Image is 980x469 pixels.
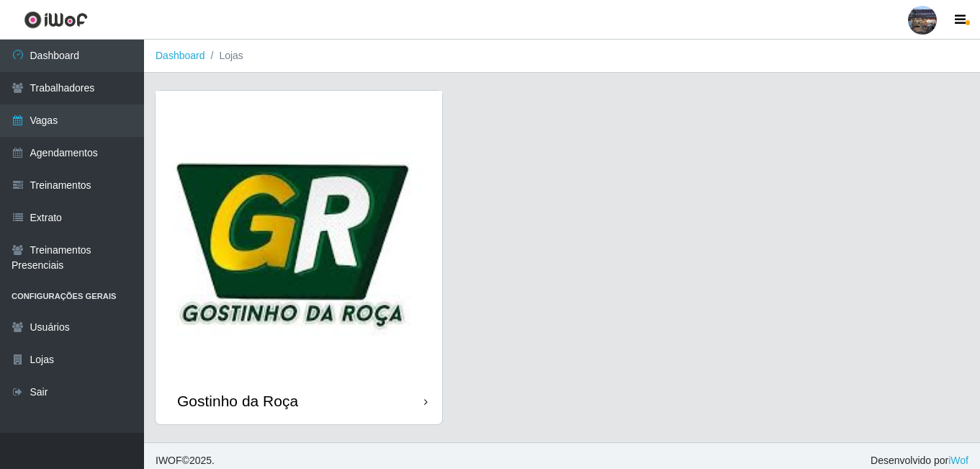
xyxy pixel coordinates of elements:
[177,392,298,410] div: Gostinho da Roça
[205,48,243,63] li: Lojas
[156,453,215,468] span: © 2025 .
[871,453,968,468] span: Desenvolvido por
[156,50,205,61] a: Dashboard
[156,455,182,466] span: IWOF
[156,91,442,424] a: Gostinho da Roça
[144,40,980,73] nav: breadcrumb
[24,11,88,29] img: CoreUI Logo
[156,91,442,378] img: cardImg
[948,455,968,466] a: iWof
